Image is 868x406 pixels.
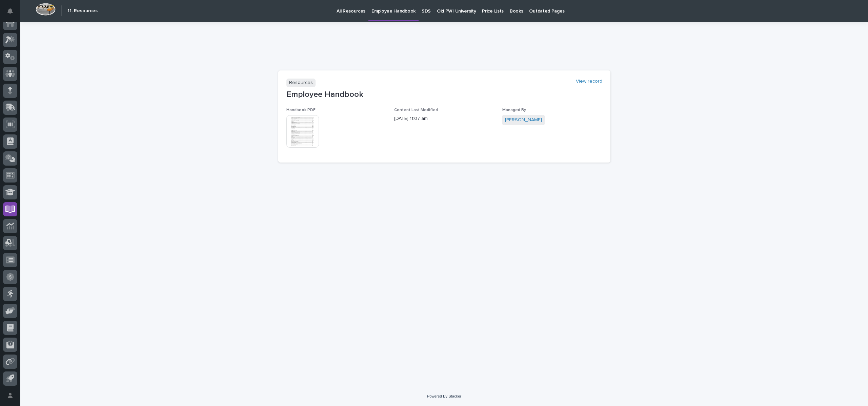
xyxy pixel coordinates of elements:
[502,108,526,112] span: Managed By
[286,108,316,112] span: Handbook PDF
[286,90,602,100] p: Employee Handbook
[505,116,542,124] a: [PERSON_NAME]
[67,8,98,14] h2: 11. Resources
[576,79,602,84] a: View record
[394,115,494,122] p: [DATE] 11:07 am
[286,79,316,87] p: Resources
[3,4,17,18] button: Notifications
[8,8,17,19] div: Notifications
[394,108,438,112] span: Content Last Modified
[36,3,56,16] img: Workspace Logo
[427,394,461,398] a: Powered By Stacker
